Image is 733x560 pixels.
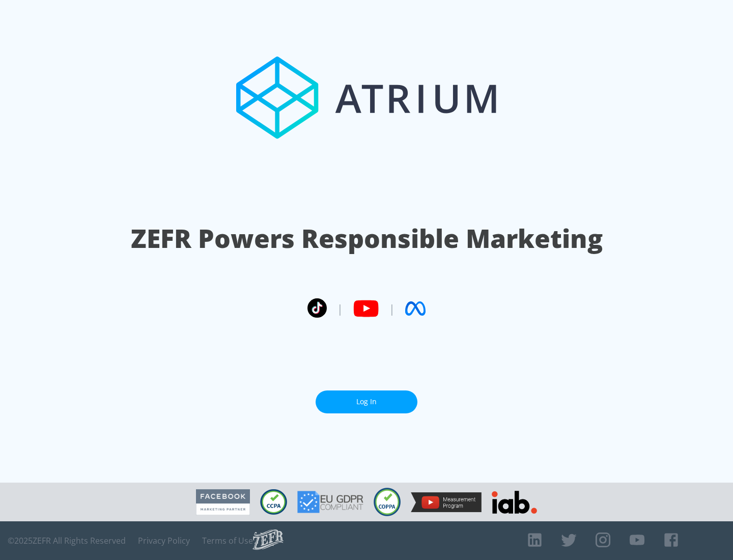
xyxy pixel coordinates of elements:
span: © 2025 ZEFR All Rights Reserved [8,536,126,546]
img: CCPA Compliant [260,489,287,515]
a: Terms of Use [202,536,253,546]
a: Privacy Policy [138,536,190,546]
img: IAB [492,491,537,514]
img: YouTube Measurement Program [411,492,482,512]
img: GDPR Compliant [297,491,363,513]
a: Log In [316,390,417,413]
span: | [389,301,395,316]
span: | [337,301,343,316]
img: Facebook Marketing Partner [196,489,250,515]
h1: ZEFR Powers Responsible Marketing [131,221,603,256]
img: COPPA Compliant [374,488,401,516]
